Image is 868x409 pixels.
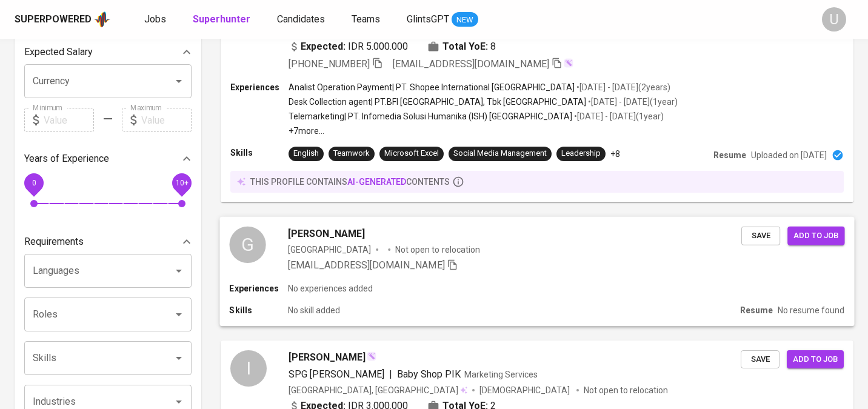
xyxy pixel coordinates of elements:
button: Add to job [787,350,844,369]
span: Add to job [793,353,838,367]
div: Teamwork [333,148,370,159]
p: Resume [740,304,773,316]
span: 10+ [175,179,188,187]
a: Superpoweredapp logo [15,10,110,28]
p: this profile contains contents [250,176,450,188]
p: +7 more ... [289,125,678,137]
p: Resume [713,149,746,161]
a: GlintsGPT NEW [407,12,478,27]
input: Value [141,108,192,132]
b: Expected: [301,39,346,54]
span: Save [747,353,773,367]
span: 0 [32,179,36,187]
input: Value [44,108,94,132]
img: magic_wand.svg [367,351,376,361]
span: SPG [PERSON_NAME] [289,368,384,380]
button: Open [170,262,187,279]
span: Teams [352,13,380,25]
div: Leadership [561,148,601,159]
button: Open [170,306,187,323]
p: Not open to relocation [584,384,668,396]
p: Experiences [229,282,287,294]
span: Baby Shop PIK [397,368,461,380]
div: Expected Salary [24,40,192,64]
span: 8 [490,39,496,54]
p: No resume found [778,304,844,316]
button: Open [170,350,187,367]
div: G [229,226,265,262]
img: magic_wand.svg [564,58,573,68]
span: Add to job [793,228,838,242]
p: Desk Collection agent | PT.BFI [GEOGRAPHIC_DATA], Tbk [GEOGRAPHIC_DATA] [289,96,586,108]
a: Candidates [277,12,327,27]
a: Jobs [144,12,169,27]
span: Save [747,228,774,242]
a: Teams [352,12,382,27]
div: [GEOGRAPHIC_DATA], [GEOGRAPHIC_DATA] [289,384,467,396]
span: GlintsGPT [407,13,449,25]
span: [EMAIL_ADDRESS][DOMAIN_NAME] [393,58,549,70]
p: +8 [610,148,620,160]
p: No skill added [288,304,340,316]
p: • [DATE] - [DATE] ( 1 year ) [572,110,664,122]
p: Years of Experience [24,151,109,166]
span: [PHONE_NUMBER] [289,58,370,70]
span: NEW [452,14,478,26]
b: Superhunter [193,13,250,25]
div: Years of Experience [24,147,192,171]
p: Expected Salary [24,45,93,59]
p: Uploaded on [DATE] [751,149,827,161]
p: Skills [230,147,289,159]
p: No experiences added [288,282,373,294]
span: Jobs [144,13,166,25]
span: [PERSON_NAME] [289,350,366,365]
img: app logo [94,10,110,28]
div: [GEOGRAPHIC_DATA] [288,243,371,255]
a: Superhunter [193,12,253,27]
div: IDR 5.000.000 [289,39,408,54]
span: AI-generated [347,177,406,187]
div: Superpowered [15,13,92,27]
p: • [DATE] - [DATE] ( 1 year ) [586,96,678,108]
button: Open [170,73,187,90]
div: Social Media Management [453,148,547,159]
span: Candidates [277,13,325,25]
span: Marketing Services [464,370,538,379]
span: [EMAIL_ADDRESS][DOMAIN_NAME] [288,259,445,271]
button: Save [741,350,780,369]
p: Skills [229,304,287,316]
b: Total YoE: [442,39,488,54]
p: Analist Operation Payment | PT. Shopee International [GEOGRAPHIC_DATA] [289,81,575,93]
div: Requirements [24,230,192,254]
span: | [389,367,392,382]
p: Not open to relocation [395,243,479,255]
div: I [230,350,267,387]
span: [PERSON_NAME] [288,226,365,241]
span: [DEMOGRAPHIC_DATA] [479,384,572,396]
p: Requirements [24,234,84,249]
a: G[PERSON_NAME][GEOGRAPHIC_DATA]Not open to relocation[EMAIL_ADDRESS][DOMAIN_NAME] SaveAdd to jobE... [221,217,853,326]
div: U [822,7,846,32]
div: Microsoft Excel [384,148,439,159]
button: Save [741,226,780,245]
p: • [DATE] - [DATE] ( 2 years ) [575,81,670,93]
button: Add to job [787,226,844,245]
div: English [293,148,319,159]
p: Experiences [230,81,289,93]
p: Telemarketing | PT. Infomedia Solusi Humanika (ISH) [GEOGRAPHIC_DATA] [289,110,572,122]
